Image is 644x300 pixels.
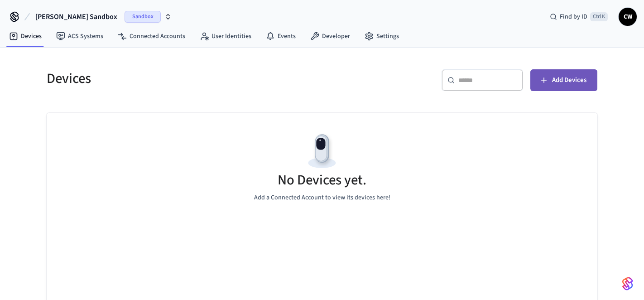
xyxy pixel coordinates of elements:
button: Add Devices [530,69,597,91]
img: Devices Empty State [302,131,342,172]
h5: Devices [47,69,317,88]
a: Events [259,28,303,44]
button: CW [619,8,637,26]
h5: No Devices yet. [278,171,366,189]
a: User Identities [192,28,259,44]
span: Find by ID [560,12,587,21]
a: Connected Accounts [111,28,192,44]
span: CW [620,9,636,25]
span: [PERSON_NAME] Sandbox [35,11,117,22]
p: Add a Connected Account to view its devices here! [254,193,390,203]
div: Find by IDCtrl K [543,9,615,25]
span: Ctrl K [590,12,608,21]
a: Developer [303,28,357,44]
a: Settings [357,28,406,44]
a: ACS Systems [49,28,111,44]
a: Devices [2,28,49,44]
span: Sandbox [125,11,161,23]
img: SeamLogoGradient.69752ec5.svg [622,276,633,291]
span: Add Devices [552,74,586,86]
